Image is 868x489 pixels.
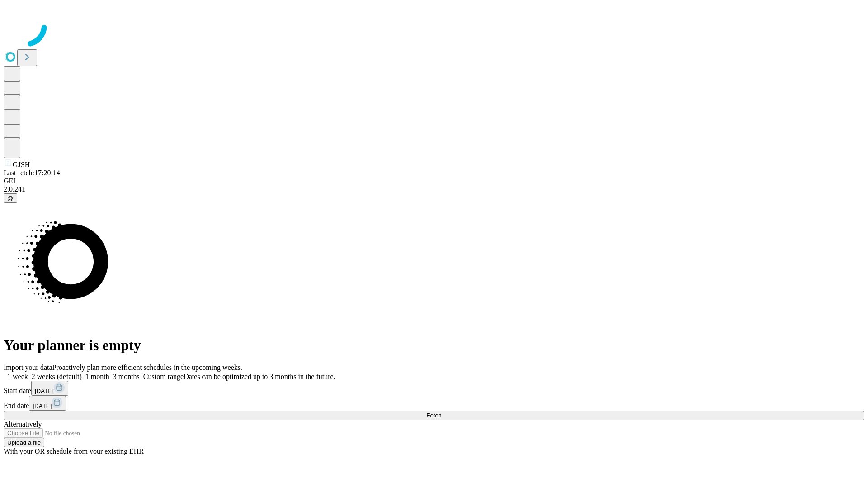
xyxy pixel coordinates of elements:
[35,388,54,394] span: [DATE]
[113,373,140,380] span: 3 months
[4,177,864,185] div: GEI
[143,373,184,380] span: Custom range
[4,447,144,455] span: With your OR schedule from your existing EHR
[52,364,242,371] span: Proactively plan more efficient schedules in the upcoming weeks.
[4,364,52,371] span: Import your data
[33,403,52,409] span: [DATE]
[4,337,864,354] h1: Your planner is empty
[4,396,864,411] div: End date
[4,411,864,420] button: Fetch
[32,373,82,380] span: 2 weeks (default)
[4,438,44,447] button: Upload a file
[31,381,68,396] button: [DATE]
[4,420,42,428] span: Alternatively
[13,161,30,168] span: GJSH
[184,373,335,380] span: Dates can be optimized up to 3 months in the future.
[7,373,28,380] span: 1 week
[4,185,864,193] div: 2.0.241
[426,412,441,419] span: Fetch
[4,169,60,177] span: Last fetch: 17:20:14
[7,195,14,201] span: @
[85,373,109,380] span: 1 month
[4,381,864,396] div: Start date
[4,193,17,203] button: @
[29,396,66,411] button: [DATE]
